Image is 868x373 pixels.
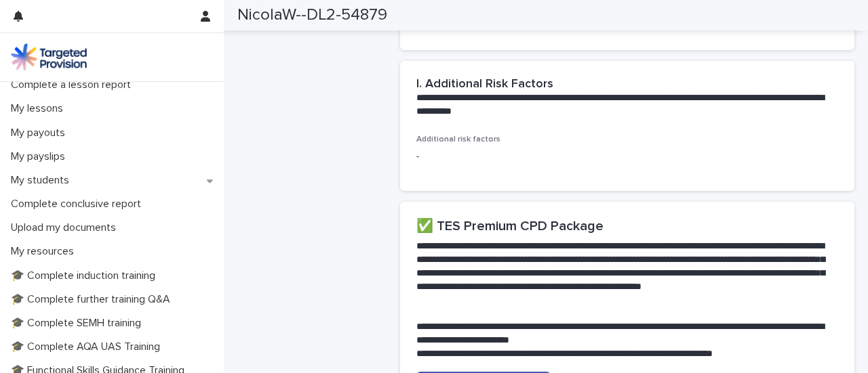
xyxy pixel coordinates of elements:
[5,269,166,282] p: 🎓 Complete induction training
[5,198,152,211] p: Complete conclusive report
[5,221,127,234] p: Upload my documents
[416,218,839,234] h2: ✅ TES Premium CPD Package
[5,293,181,306] p: 🎓 Complete further training Q&A
[5,150,76,163] p: My payslips
[416,77,553,92] h2: I. Additional Risk Factors
[5,127,76,139] p: My payouts
[5,245,85,258] p: My resources
[416,135,500,144] span: Additional risk factors
[5,317,152,330] p: 🎓 Complete SEMH training
[5,341,171,353] p: 🎓 Complete AQA UAS Training
[5,102,74,115] p: My lessons
[5,79,142,91] p: Complete a lesson report
[416,150,838,164] p: -
[237,5,387,25] h2: NicolaW--DL2-54879
[5,174,80,187] p: My students
[11,43,87,70] img: M5nRWzHhSzIhMunXDL62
